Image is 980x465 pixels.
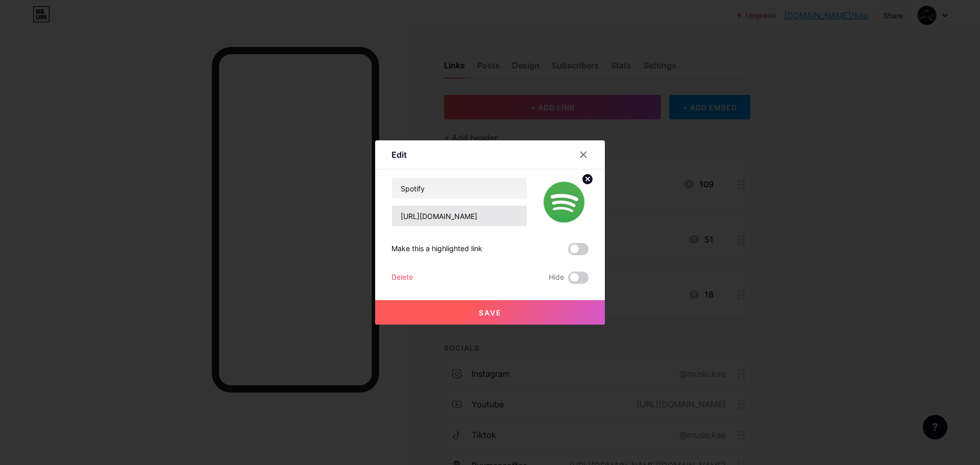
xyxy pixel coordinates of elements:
div: Make this a highlighted link [391,243,482,255]
button: Save [375,300,605,325]
span: Hide [549,272,564,284]
input: URL [392,206,527,226]
span: Save [479,308,502,317]
img: link_thumbnail [540,178,589,227]
div: Edit [391,149,407,161]
div: Delete [391,272,413,284]
input: Title [392,178,527,199]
